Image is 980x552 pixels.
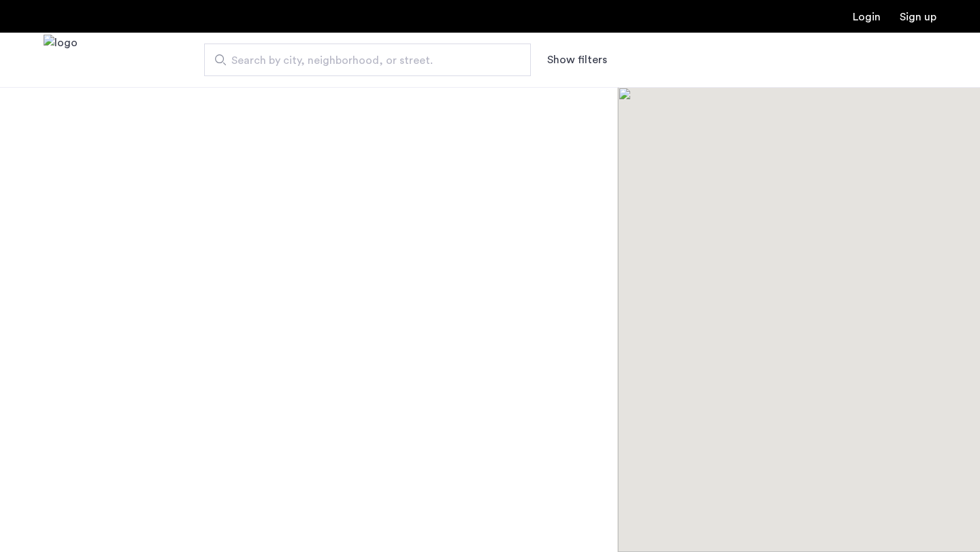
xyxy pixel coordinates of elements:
[900,12,936,22] a: Registration
[44,35,78,86] a: Cazamio Logo
[547,52,607,68] button: Show or hide filters
[44,35,78,86] img: logo
[853,12,881,22] a: Login
[204,44,531,76] input: Apartment Search
[231,52,493,69] span: Search by city, neighborhood, or street.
